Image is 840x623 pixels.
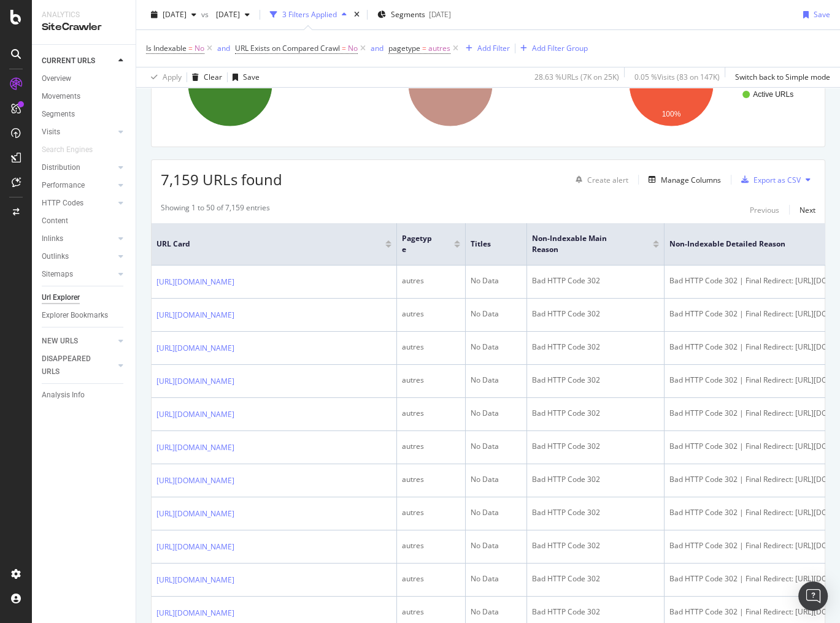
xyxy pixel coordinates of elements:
[42,232,63,245] div: Inlinks
[388,43,420,53] span: pagetype
[42,10,126,20] div: Analytics
[531,79,546,88] text: prod
[243,72,260,82] div: Save
[471,507,522,518] div: No Data
[211,9,240,20] span: 2025 Feb. 1st
[42,55,115,67] a: CURRENT URLS
[441,80,460,88] text: 100%
[187,67,222,87] button: Clear
[195,40,204,57] span: No
[42,268,115,281] a: Sitemaps
[471,375,522,386] div: No Data
[753,90,793,99] text: Active URLs
[42,179,85,192] div: Performance
[471,275,522,286] div: No Data
[161,169,282,189] span: 7,159 URLs found
[471,441,522,452] div: No Data
[532,375,659,386] div: Bad HTTP Code 302
[156,239,382,250] span: URL Card
[634,72,720,82] div: 0.05 % Visits ( 83 on 147K )
[662,110,681,118] text: 100%
[532,43,588,53] div: Add Filter Group
[156,408,234,421] a: [URL][DOMAIN_NAME]
[371,43,383,53] div: and
[204,72,222,82] div: Clear
[235,43,340,53] span: URL Exists on Compared Crawl
[42,250,115,263] a: Outlinks
[372,5,456,25] button: Segments[DATE]
[42,353,115,378] a: DISAPPEARED URLS
[471,408,522,419] div: No Data
[42,72,71,85] div: Overview
[402,573,460,584] div: autres
[42,90,80,103] div: Movements
[644,172,721,187] button: Manage Columns
[532,573,659,584] div: Bad HTTP Code 302
[42,232,115,245] a: Inlinks
[42,20,126,34] div: SiteCrawler
[42,143,93,156] div: Search Engines
[532,474,659,485] div: Bad HTTP Code 302
[532,507,659,518] div: Bad HTTP Code 302
[471,308,522,319] div: No Data
[42,90,127,103] a: Movements
[532,441,659,452] div: Bad HTTP Code 302
[146,67,182,87] button: Apply
[391,9,425,20] span: Segments
[42,126,60,139] div: Visits
[402,606,460,617] div: autres
[402,342,460,353] div: autres
[402,308,460,319] div: autres
[211,5,255,25] button: [DATE]
[163,72,182,82] div: Apply
[730,67,830,87] button: Switch back to Simple mode
[156,441,234,454] a: [URL][DOMAIN_NAME]
[402,275,460,286] div: autres
[402,408,460,419] div: autres
[146,43,187,53] span: Is Indexable
[42,309,108,322] div: Explorer Bookmarks
[371,42,383,54] button: and
[753,175,801,185] div: Export as CSV
[750,202,779,217] button: Previous
[814,9,830,20] div: Save
[156,508,234,520] a: [URL][DOMAIN_NAME]
[428,40,450,57] span: autres
[402,375,460,386] div: autres
[42,161,80,174] div: Distribution
[156,607,234,619] a: [URL][DOMAIN_NAME]
[750,205,779,215] div: Previous
[402,474,460,485] div: autres
[42,250,69,263] div: Outlinks
[402,507,460,518] div: autres
[156,574,234,586] a: [URL][DOMAIN_NAME]
[188,43,193,53] span: =
[532,233,634,255] span: Non-Indexable Main Reason
[42,291,80,304] div: Url Explorer
[661,175,721,185] div: Manage Columns
[601,31,815,137] div: A chart.
[402,540,460,551] div: autres
[42,72,127,85] a: Overview
[282,9,337,20] div: 3 Filters Applied
[402,233,436,255] span: pagetype
[532,342,659,353] div: Bad HTTP Code 302
[532,408,659,419] div: Bad HTTP Code 302
[221,80,240,88] text: 100%
[42,309,127,322] a: Explorer Bookmarks
[736,170,801,189] button: Export as CSV
[429,9,451,20] div: [DATE]
[471,573,522,584] div: No Data
[534,72,619,82] div: 28.63 % URLs ( 7K on 25K )
[42,291,127,304] a: Url Explorer
[156,342,234,354] a: [URL][DOMAIN_NAME]
[571,170,628,189] button: Create alert
[800,202,815,217] button: Next
[461,41,510,56] button: Add Filter
[42,108,127,121] a: Segments
[42,215,68,227] div: Content
[228,67,260,87] button: Save
[798,5,830,25] button: Save
[42,389,127,402] a: Analysis Info
[42,268,73,281] div: Sitemaps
